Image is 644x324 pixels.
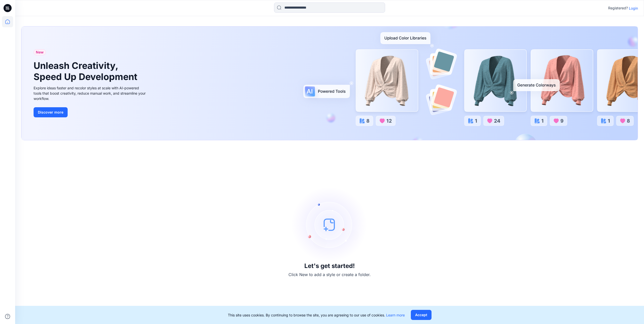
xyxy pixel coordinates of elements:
a: Discover more [34,107,147,117]
a: Learn more [386,313,405,317]
span: New [36,49,44,55]
p: This site uses cookies. By continuing to browse the site, you are agreeing to our use of cookies. [228,312,405,318]
h3: Let's get started! [304,262,355,269]
p: Login [629,6,638,11]
h1: Unleash Creativity, Speed Up Development [34,60,140,82]
button: Discover more [34,107,68,117]
button: Accept [411,310,432,320]
p: Registered? [608,5,628,11]
div: Explore ideas faster and recolor styles at scale with AI-powered tools that boost creativity, red... [34,85,147,101]
p: Click New to add a style or create a folder. [288,272,371,278]
img: empty-state-image.svg [292,187,367,262]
